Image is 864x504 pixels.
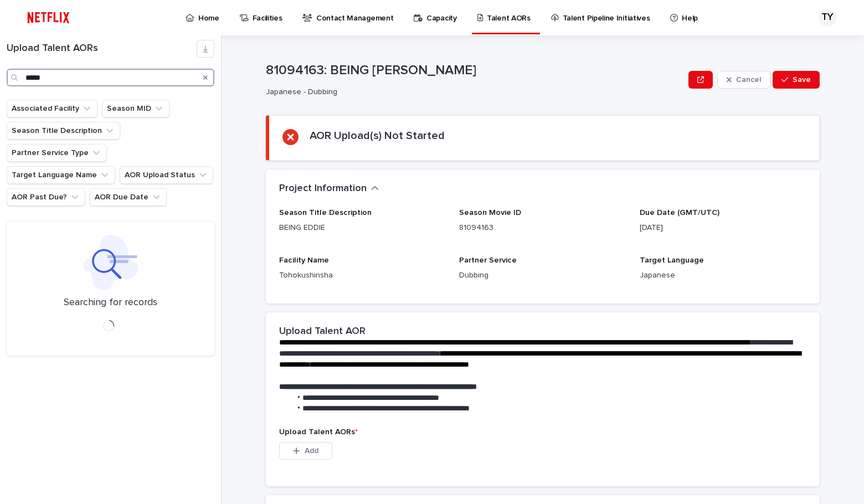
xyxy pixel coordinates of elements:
p: 81094163: BEING [PERSON_NAME] [266,63,684,79]
p: BEING EDDIE [279,222,446,234]
span: Cancel [736,76,761,84]
button: Season Title Description [7,122,120,140]
p: Dubbing [459,270,626,281]
span: Save [793,76,811,84]
button: Target Language Name [7,166,115,184]
p: Tohokushinsha [279,270,446,281]
p: Japanese - Dubbing [266,88,680,97]
p: [DATE] [640,222,806,234]
h2: Project Information [279,183,367,195]
p: 81094163 [459,222,626,234]
span: Facility Name [279,256,329,264]
span: Season Title Description [279,209,372,217]
button: AOR Upload Status [120,166,213,184]
img: ifQbXi3ZQGMSEF7WDB7W [22,7,75,29]
p: Searching for records [64,297,157,309]
h1: Upload Talent AORs [7,43,197,55]
span: Upload Talent AORs [279,428,358,436]
span: Due Date (GMT/UTC) [640,209,719,217]
button: AOR Past Due? [7,188,85,206]
button: Partner Service Type [7,144,107,162]
span: Season Movie ID [459,209,521,217]
button: AOR Due Date [90,188,167,206]
button: Add [279,442,332,460]
h2: AOR Upload(s) Not Started [310,129,445,142]
button: Project Information [279,183,379,195]
h2: Upload Talent AOR [279,326,366,338]
button: Cancel [717,71,770,89]
input: Search [7,69,214,86]
div: TY [819,9,836,27]
span: Add [305,447,318,455]
span: Target Language [640,256,704,264]
span: Partner Service [459,256,517,264]
button: Season MID [102,100,169,117]
button: Associated Facility [7,100,97,117]
p: Japanese [640,270,806,281]
button: Save [773,71,820,89]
